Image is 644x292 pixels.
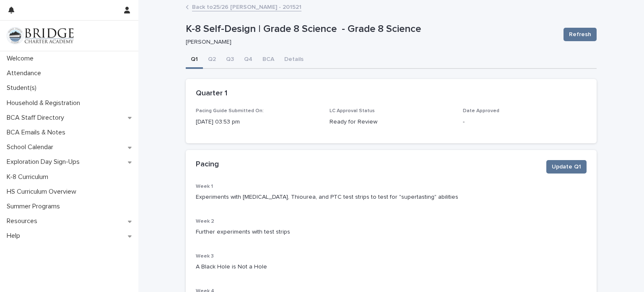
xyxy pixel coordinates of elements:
[196,254,214,259] span: Week 3
[196,160,219,169] h2: Pacing
[7,27,74,44] img: V1C1m3IdTEidaUdm9Hs0
[196,89,227,98] h2: Quarter 1
[196,219,214,224] span: Week 2
[3,232,27,240] p: Help
[186,23,557,35] p: K-8 Self-Design | Grade 8 Science - Grade 8 Science
[3,173,55,181] p: K-8 Curriculum
[563,28,597,41] button: Refresh
[3,203,67,210] p: Summer Programs
[239,51,257,69] button: Q4
[546,160,587,174] button: Update Q1
[3,69,48,77] p: Attendance
[186,51,203,69] button: Q1
[463,108,499,113] span: Date Approved
[196,108,264,113] span: Pacing Guide Submitted On:
[3,188,83,196] p: HS Curriculum Overview
[3,84,43,92] p: Student(s)
[3,114,71,122] p: BCA Staff Directory
[186,39,553,46] p: [PERSON_NAME]
[196,228,587,237] p: Further experiments with test strips
[196,263,587,271] p: A Black Hole is Not a Hole
[3,158,86,166] p: Exploration Day Sign-Ups
[552,163,581,171] span: Update Q1
[279,51,309,69] button: Details
[192,2,301,11] a: Back to25/26 [PERSON_NAME] - 201521
[569,30,591,39] span: Refresh
[330,118,453,126] p: Ready for Review
[203,51,221,69] button: Q2
[330,108,375,113] span: LC Approval Status
[196,193,587,202] p: Experiments with [MEDICAL_DATA], Thiourea, and PTC test strips to test for "supertasting" abilities
[196,118,319,126] p: [DATE] 03:53 pm
[463,118,587,126] p: -
[3,55,40,63] p: Welcome
[3,143,60,151] p: School Calendar
[3,129,72,137] p: BCA Emails & Notes
[3,99,87,107] p: Household & Registration
[221,51,239,69] button: Q3
[196,184,213,189] span: Week 1
[257,51,279,69] button: BCA
[3,217,44,225] p: Resources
